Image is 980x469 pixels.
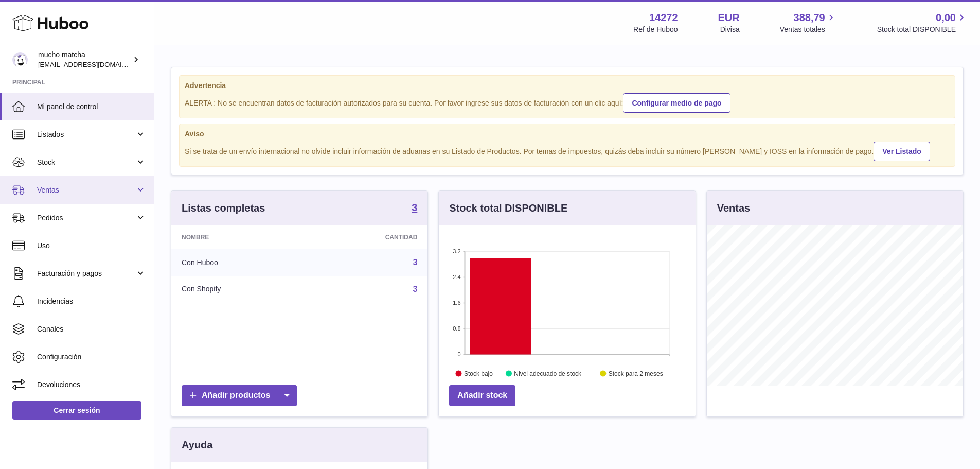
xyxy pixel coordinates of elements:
[37,185,135,195] span: Ventas
[633,25,678,34] div: Ref de Huboo
[449,201,567,215] h3: Stock total DISPONIBLE
[38,50,131,70] div: mucho matcha
[12,401,141,420] a: Cerrar sesión
[37,324,146,334] span: Canales
[780,25,837,34] span: Ventas totales
[413,285,417,293] a: 3
[514,370,582,377] text: Nivel adecuado de stock
[464,370,493,377] text: Stock bajo
[623,93,730,113] a: Configurar medio de pago
[413,258,417,267] a: 3
[37,269,135,279] span: Facturación y pagos
[308,225,428,249] th: Cantidad
[182,438,212,452] h3: Ayuda
[171,225,308,249] th: Nombre
[412,202,417,213] strong: 3
[718,11,740,25] strong: EUR
[717,201,750,215] h3: Ventas
[37,158,135,167] span: Stock
[780,11,837,34] a: 388,79 Ventas totales
[936,11,956,25] span: 0,00
[171,276,308,303] td: Con Shopify
[453,300,461,306] text: 1.6
[874,142,930,161] a: Ver Listado
[37,102,146,112] span: Mi panel de control
[877,25,968,34] span: Stock total DISPONIBLE
[185,140,950,161] div: Si se trata de un envío internacional no olvide incluir información de aduanas en su Listado de P...
[649,11,678,25] strong: 14272
[37,241,146,251] span: Uso
[720,25,740,34] div: Divisa
[609,370,663,377] text: Stock para 2 meses
[182,385,297,406] a: Añadir productos
[412,202,417,215] a: 3
[182,201,265,215] h3: Listas completas
[794,11,825,25] span: 388,79
[877,11,968,34] a: 0,00 Stock total DISPONIBLE
[37,130,135,140] span: Listados
[12,52,28,67] img: internalAdmin-14272@internal.huboo.com
[453,325,461,332] text: 0.8
[185,129,950,139] strong: Aviso
[185,81,950,91] strong: Advertencia
[453,274,461,280] text: 2.4
[37,297,146,306] span: Incidencias
[453,248,461,254] text: 3.2
[37,380,146,390] span: Devoluciones
[37,213,135,223] span: Pedidos
[449,385,515,406] a: Añadir stock
[37,352,146,362] span: Configuración
[171,249,308,276] td: Con Huboo
[458,351,461,357] text: 0
[185,92,950,113] div: ALERTA : No se encuentran datos de facturación autorizados para su cuenta. Por favor ingrese sus ...
[38,60,151,68] span: [EMAIL_ADDRESS][DOMAIN_NAME]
